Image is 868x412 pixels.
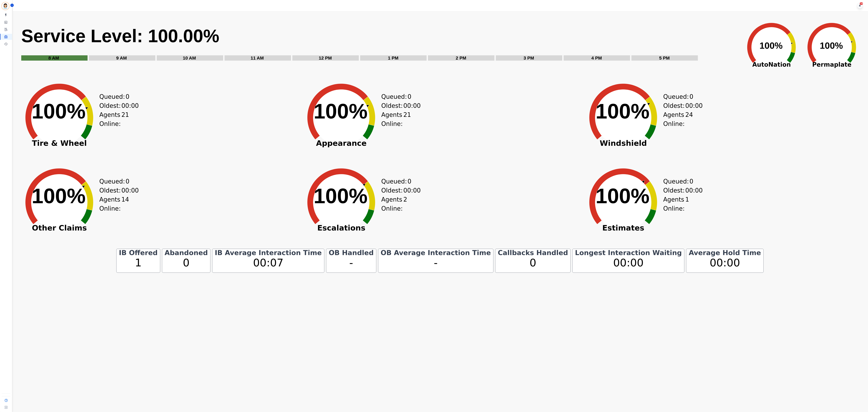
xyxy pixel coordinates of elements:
[381,92,404,101] div: Queued:
[164,251,208,255] div: Abandoned
[126,177,129,186] span: 0
[99,101,122,110] div: Oldest:
[497,251,569,255] div: Callbacks Handled
[380,251,491,255] div: OB Average Interaction Time
[380,255,491,271] div: -
[407,92,411,101] span: 0
[121,101,139,110] span: 00:00
[596,99,649,123] text: 100%
[214,255,322,271] div: 00:07
[381,110,407,128] div: Agents Online:
[251,55,264,60] text: 11 AM
[741,60,802,69] span: AutoNation
[121,195,129,213] span: 14
[582,226,665,229] span: Estimates
[314,99,368,123] text: 100%
[99,110,125,128] div: Agents Online:
[214,251,322,255] div: IB Average Interaction Time
[314,184,368,208] text: 100%
[524,55,534,60] text: 3 PM
[663,110,689,128] div: Agents Online:
[659,55,670,60] text: 5 PM
[574,255,682,271] div: 00:00
[99,195,125,213] div: Agents Online:
[820,41,843,51] text: 100%
[381,177,404,186] div: Queued:
[319,55,332,60] text: 12 PM
[32,184,86,208] text: 100%
[663,177,686,186] div: Queued:
[21,26,219,46] text: Service Level: 100.00%
[18,226,101,229] span: Other Claims
[689,177,693,186] span: 0
[403,110,411,128] span: 21
[118,255,158,271] div: 1
[328,251,374,255] div: OB Handled
[685,110,693,128] span: 24
[456,55,466,60] text: 2 PM
[663,92,686,101] div: Queued:
[582,142,665,145] span: Windshield
[388,55,398,60] text: 1 PM
[685,101,703,110] span: 00:00
[685,186,703,195] span: 00:00
[381,195,407,213] div: Agents Online:
[18,142,101,145] span: Tire & Wheel
[99,186,122,195] div: Oldest:
[497,255,569,271] div: 0
[328,255,374,271] div: -
[403,101,421,110] span: 00:00
[688,255,761,271] div: 00:00
[99,92,122,101] div: Queued:
[183,55,196,60] text: 10 AM
[802,60,862,69] span: Permaplate
[118,251,158,255] div: IB Offered
[300,226,383,229] span: Escalations
[663,195,689,213] div: Agents Online:
[689,92,693,101] span: 0
[126,92,129,101] span: 0
[759,41,783,51] text: 100%
[574,251,682,255] div: Longest Interaction Waiting
[99,177,122,186] div: Queued:
[121,186,139,195] span: 00:00
[2,2,9,10] img: Bordered avatar
[381,101,404,110] div: Oldest:
[48,55,59,60] text: 8 AM
[685,195,689,213] span: 1
[596,184,649,208] text: 100%
[32,99,86,123] text: 100%
[663,186,686,195] div: Oldest:
[116,55,127,60] text: 9 AM
[121,110,129,128] span: 21
[591,55,602,60] text: 4 PM
[403,195,407,213] span: 2
[164,255,208,271] div: 0
[663,101,686,110] div: Oldest:
[407,177,411,186] span: 0
[860,2,863,5] div: +99
[381,186,404,195] div: Oldest:
[300,142,383,145] span: Appearance
[688,251,761,255] div: Average Hold Time
[403,186,421,195] span: 00:00
[21,25,740,65] svg: Service Level: 0%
